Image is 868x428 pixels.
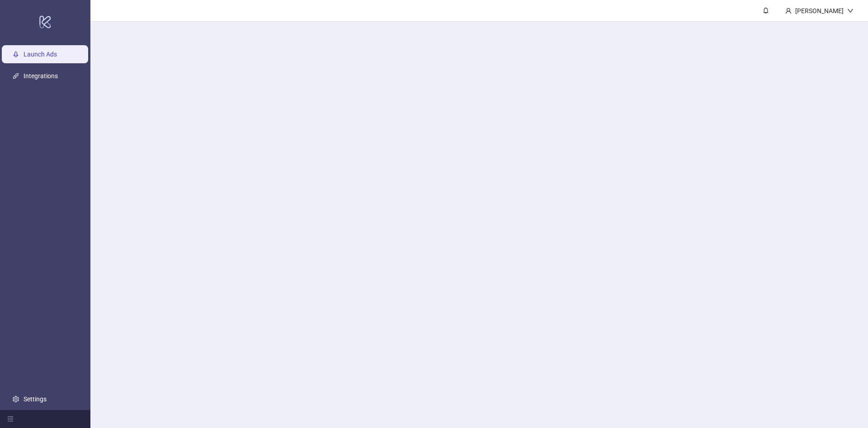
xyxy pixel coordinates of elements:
[763,7,769,14] span: bell
[7,416,14,422] span: menu-fold
[24,72,58,80] a: Integrations
[792,6,847,16] div: [PERSON_NAME]
[24,395,47,403] a: Settings
[785,8,792,14] span: user
[847,8,854,14] span: down
[24,51,57,58] a: Launch Ads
